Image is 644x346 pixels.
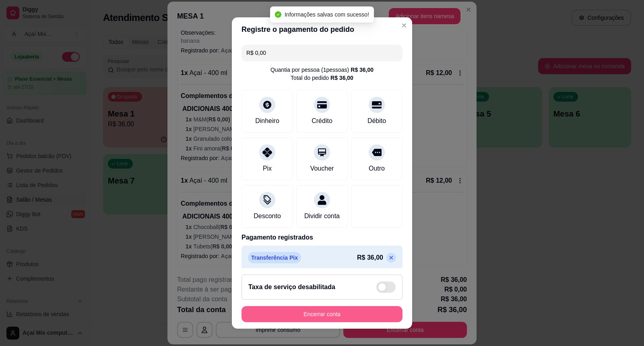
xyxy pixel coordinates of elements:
button: Close [398,19,411,32]
input: Ex.: hambúrguer de cordeiro [246,45,398,61]
header: Registre o pagamento do pedido [232,17,412,42]
div: Dividir conta [304,211,340,221]
div: Desconto [254,211,281,221]
div: Pix [263,164,272,173]
div: Crédito [312,116,332,126]
h2: Taxa de serviço desabilitada [248,282,335,292]
div: R$ 36,00 [351,66,374,74]
div: Dinheiro [255,116,279,126]
div: Débito [367,116,386,126]
div: Total do pedido [291,74,353,82]
span: Informações salvas com sucesso! [285,11,369,18]
div: Voucher [310,164,334,173]
span: check-circle [275,11,281,18]
div: Quantia por pessoa ( 1 pessoas) [270,66,374,74]
p: Transferência Pix [248,252,301,263]
div: Outro [369,164,385,173]
p: Pagamento registrados [242,233,402,242]
p: R$ 36,00 [357,253,383,263]
div: R$ 36,00 [330,74,353,82]
button: Encerrar conta [242,306,402,322]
